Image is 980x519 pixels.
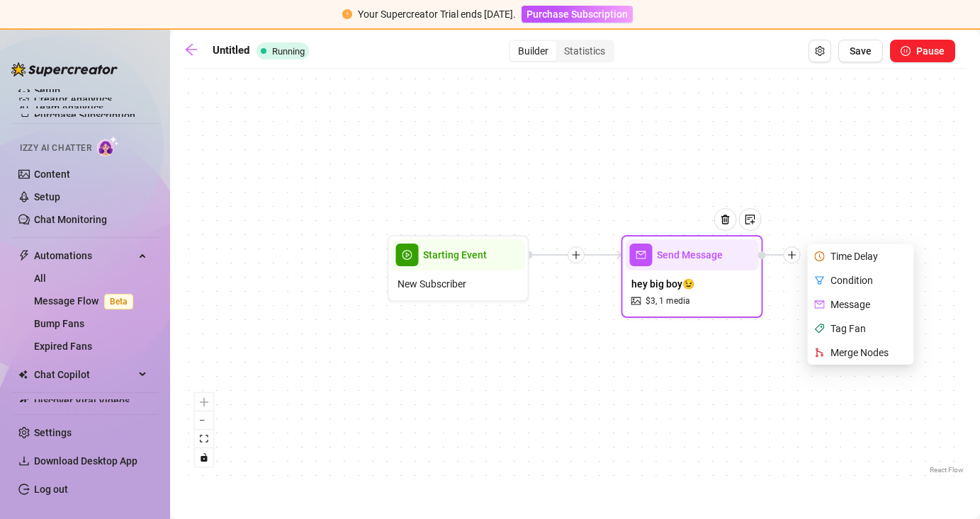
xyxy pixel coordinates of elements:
[104,294,133,309] span: Beta
[34,244,135,267] span: Automations
[34,341,92,352] a: Expired Fans
[18,455,30,467] span: download
[184,42,198,57] span: arrow-left
[342,9,352,19] span: exclamation-circle
[787,250,797,260] span: plus
[815,251,825,261] span: clock-circle
[388,235,529,302] div: play-circleStarting EventNew Subscriber
[815,275,825,285] span: filter
[34,484,68,495] a: Log out
[34,395,130,406] a: Discover Viral Videos
[745,214,756,225] img: Sticky Note
[11,62,118,76] img: logo-BBDzfeDw.svg
[34,191,60,203] a: Setup
[34,110,135,121] a: Purchase Subscription
[522,6,633,23] button: Purchase Subscription
[423,247,487,263] span: Starting Event
[659,295,690,308] span: 1 media
[34,102,103,113] a: Team Analytics
[398,276,466,292] span: New Subscriber
[510,41,556,61] div: Builder
[20,142,91,155] span: Izzy AI Chatter
[195,393,213,467] div: React Flow controls
[838,40,883,62] button: Save Flow
[811,244,914,268] div: Time Delay
[811,316,914,341] div: Tag Fan
[811,341,914,365] div: Merge Nodes
[890,40,955,62] button: Pause
[815,324,825,333] span: tag
[850,45,872,57] span: Save
[901,46,911,56] span: pause-circle
[34,214,107,225] a: Chat Monitoring
[809,40,831,62] button: Open Exit Rules
[34,169,70,180] a: Content
[631,276,694,292] span: hey big boy😉
[396,244,419,266] span: play-circle
[34,85,60,96] a: Setup
[272,46,305,57] span: Running
[630,244,653,266] span: mail
[720,214,731,225] img: Trash
[18,370,28,380] img: Chat Copilot
[631,296,643,306] span: picture
[184,42,205,59] a: arrow-left
[657,247,723,263] span: Send Message
[213,44,249,57] strong: Untitled
[646,295,657,308] span: $ 3 ,
[815,300,825,309] span: mail
[195,448,213,467] button: toggle interactivity
[916,45,945,57] span: Pause
[195,430,213,448] button: fit view
[34,273,46,284] a: All
[526,8,628,20] span: Purchase Subscription
[556,41,613,61] div: Statistics
[195,411,213,430] button: zoom out
[811,268,914,292] div: Condition
[34,88,147,110] a: Creator Analytics
[815,46,825,56] span: setting
[571,250,581,260] span: plus
[815,348,825,358] span: merge
[34,427,72,438] a: Settings
[34,318,84,329] a: Bump Fans
[34,363,135,386] span: Chat Copilot
[811,292,914,316] div: Message
[97,136,119,156] img: AI Chatter
[358,8,516,20] span: Your Supercreator Trial ends [DATE].
[34,455,137,467] span: Download Desktop App
[930,466,964,474] a: React Flow attribution
[34,295,139,307] a: Message FlowBeta
[18,250,30,261] span: thunderbolt
[509,40,614,62] div: segmented control
[621,235,763,318] div: TrashSticky NotemailSend Messagehey big boy😉picture$3,1 mediaclock-circleTime DelayfilterConditio...
[522,8,633,20] a: Purchase Subscription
